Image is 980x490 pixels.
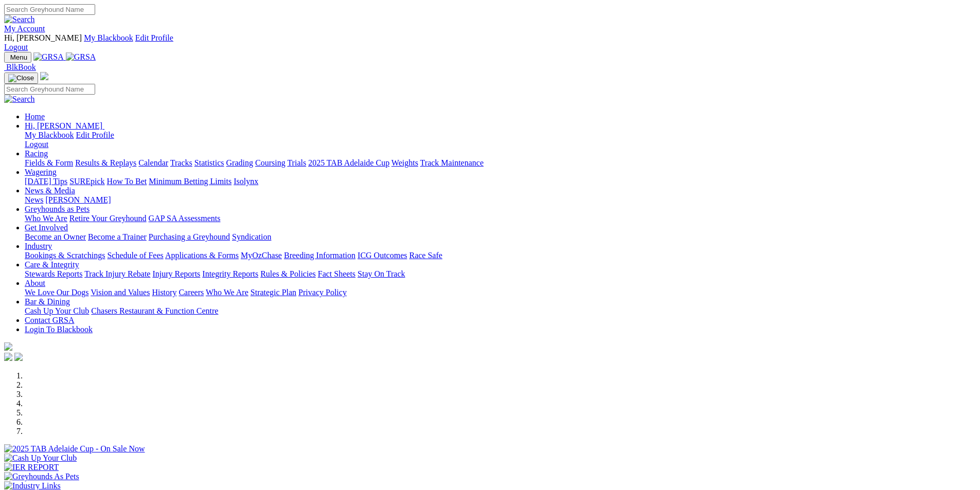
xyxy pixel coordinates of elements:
a: Coursing [255,158,286,167]
a: Care & Integrity [25,260,79,269]
a: Privacy Policy [298,288,347,297]
img: twitter.svg [14,353,23,361]
a: Racing [25,149,48,158]
a: Applications & Forms [165,251,239,260]
input: Search [4,84,95,95]
img: Close [8,74,34,82]
a: Logout [4,43,28,51]
a: Stay On Track [358,269,405,278]
a: Vision and Values [91,288,150,297]
a: Purchasing a Greyhound [149,232,230,241]
div: Greyhounds as Pets [25,214,976,223]
img: Search [4,15,35,24]
a: Track Maintenance [420,158,484,167]
div: Hi, [PERSON_NAME] [25,131,976,149]
a: About [25,279,45,287]
a: [PERSON_NAME] [45,195,111,204]
a: MyOzChase [241,251,282,260]
a: Logout [25,140,48,149]
a: My Account [4,24,45,33]
a: We Love Our Dogs [25,288,88,297]
a: Tracks [170,158,192,167]
a: Contact GRSA [25,316,74,324]
img: Greyhounds As Pets [4,472,79,481]
a: Fields & Form [25,158,73,167]
div: Wagering [25,177,976,186]
a: SUREpick [69,177,104,186]
a: BlkBook [4,63,36,71]
img: Cash Up Your Club [4,453,77,463]
div: News & Media [25,195,976,205]
a: Who We Are [206,288,248,297]
a: Race Safe [409,251,442,260]
a: History [152,288,176,297]
div: Industry [25,251,976,260]
a: Login To Blackbook [25,325,93,334]
a: ICG Outcomes [358,251,407,260]
img: GRSA [33,52,64,62]
a: News & Media [25,186,75,195]
a: Wagering [25,168,57,176]
a: Integrity Reports [202,269,258,278]
div: Care & Integrity [25,269,976,279]
div: My Account [4,33,976,52]
a: Calendar [138,158,168,167]
a: Breeding Information [284,251,355,260]
a: News [25,195,43,204]
a: Stewards Reports [25,269,82,278]
div: Racing [25,158,976,168]
a: Get Involved [25,223,68,232]
a: Chasers Restaurant & Function Centre [91,306,218,315]
button: Toggle navigation [4,52,31,63]
a: Bookings & Scratchings [25,251,105,260]
a: [DATE] Tips [25,177,67,186]
a: Schedule of Fees [107,251,163,260]
a: Edit Profile [76,131,114,139]
a: 2025 TAB Adelaide Cup [308,158,389,167]
a: Statistics [194,158,224,167]
a: Hi, [PERSON_NAME] [25,121,104,130]
button: Toggle navigation [4,72,38,84]
a: Grading [226,158,253,167]
a: Industry [25,242,52,250]
a: Track Injury Rebate [84,269,150,278]
span: Hi, [PERSON_NAME] [4,33,82,42]
a: GAP SA Assessments [149,214,221,223]
a: Minimum Betting Limits [149,177,231,186]
a: Strategic Plan [251,288,296,297]
a: Trials [287,158,306,167]
a: Become an Owner [25,232,86,241]
a: Cash Up Your Club [25,306,89,315]
a: Syndication [232,232,271,241]
img: GRSA [66,52,96,62]
a: Isolynx [234,177,258,186]
span: BlkBook [6,63,36,71]
a: Greyhounds as Pets [25,205,90,213]
div: About [25,288,976,297]
a: Home [25,112,45,121]
div: Bar & Dining [25,306,976,316]
a: Weights [391,158,418,167]
a: My Blackbook [84,33,133,42]
img: facebook.svg [4,353,12,361]
a: Become a Trainer [88,232,147,241]
a: Careers [179,288,204,297]
span: Hi, [PERSON_NAME] [25,121,102,130]
img: IER REPORT [4,463,59,472]
a: Results & Replays [75,158,136,167]
a: Rules & Policies [260,269,316,278]
a: My Blackbook [25,131,74,139]
a: Bar & Dining [25,297,70,306]
a: Who We Are [25,214,67,223]
span: Menu [10,53,27,61]
img: Search [4,95,35,104]
a: How To Bet [107,177,147,186]
a: Injury Reports [152,269,200,278]
input: Search [4,4,95,15]
img: logo-grsa-white.png [4,342,12,351]
img: 2025 TAB Adelaide Cup - On Sale Now [4,444,145,453]
a: Fact Sheets [318,269,355,278]
a: Retire Your Greyhound [69,214,147,223]
img: logo-grsa-white.png [40,72,48,80]
div: Get Involved [25,232,976,242]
